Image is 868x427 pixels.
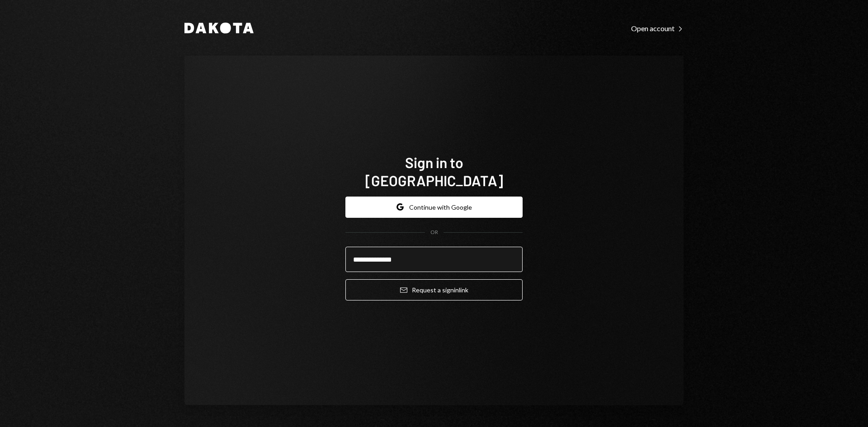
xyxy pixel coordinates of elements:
[345,153,523,189] h1: Sign in to [GEOGRAPHIC_DATA]
[631,23,684,33] a: Open account
[345,279,523,300] button: Request a signinlink
[345,197,523,218] button: Continue with Google
[430,229,438,236] div: OR
[631,24,684,33] div: Open account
